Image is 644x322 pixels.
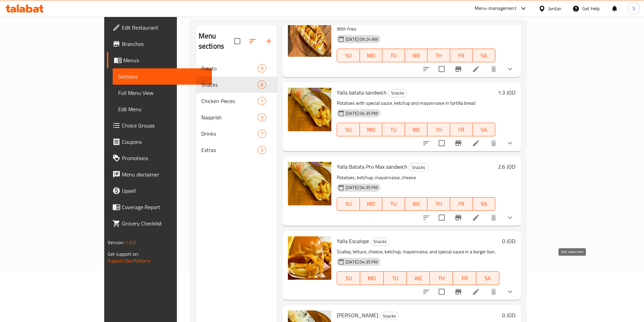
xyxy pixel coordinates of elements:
span: Menu disclaimer [122,170,206,179]
a: Edit menu item [472,214,480,222]
button: WE [405,123,428,136]
span: Yalla batata sandwich [337,87,387,98]
span: MO [363,199,380,209]
a: Sections [113,68,212,85]
a: Coverage Report [107,199,212,215]
button: SA [473,123,495,136]
div: Chicken Pieces [201,97,258,105]
button: WE [407,271,430,285]
span: Potato [201,64,258,72]
a: Branches [107,36,212,52]
span: Select to update [435,285,449,299]
span: 1 [258,98,266,104]
div: items [258,64,266,72]
p: Scallop, lettuce, cheese, ketchup, mayonnaise, and special sauce in a burger bun. [337,248,499,256]
span: TU [385,125,402,135]
span: FR [456,273,473,283]
button: SU [337,197,360,211]
svg: Show Choices [506,214,514,222]
button: TH [427,123,450,136]
button: sort-choices [418,135,435,151]
button: TH [430,271,453,285]
img: Yalla batata sandwich [288,88,331,131]
span: SU [340,199,357,209]
div: Snacks [388,89,407,97]
div: Extras3 [196,142,277,158]
span: SA [475,125,493,135]
span: FR [453,51,470,61]
button: FR [450,49,473,62]
span: TU [386,273,404,283]
span: TH [430,51,447,61]
div: Naqarish3 [196,109,277,125]
span: TU [385,51,402,61]
div: Snacks [201,81,258,89]
a: Choice Groups [107,117,212,134]
span: Coverage Report [122,203,206,211]
button: FR [450,123,473,136]
span: Sections [118,72,206,81]
span: TH [433,273,450,283]
span: [PERSON_NAME] [337,310,378,320]
button: sort-choices [418,61,435,77]
span: SA [475,51,493,61]
button: FR [453,271,476,285]
button: TU [384,271,407,285]
span: FR [453,125,470,135]
button: show more [502,209,518,226]
button: delete [485,61,502,77]
button: MO [360,123,383,136]
span: MO [363,51,380,61]
a: Coupons [107,134,212,150]
span: Naqarish [201,113,258,121]
span: Promotions [122,154,206,162]
span: Coupons [122,138,206,146]
span: 3 [258,147,266,153]
button: SU [337,123,360,136]
button: MO [360,49,383,62]
div: Snacks [380,312,399,320]
div: Jordan [548,5,562,12]
span: WE [408,199,425,209]
span: Yalla Escalope [337,236,369,246]
span: MO [363,273,381,283]
nav: Menu sections [196,57,277,161]
span: Branches [122,40,206,48]
p: Potatoes with special sauce, ketchup and mayonnaise in tortilla bread [337,99,495,107]
span: Snacks [409,164,428,171]
span: 9 [258,65,266,72]
span: 1.0.0 [125,238,136,247]
span: Select to update [435,62,449,76]
img: Yalla Escalope [288,236,331,280]
span: SU [340,273,357,283]
div: Extras [201,146,258,154]
a: Edit Restaurant [107,19,212,36]
span: FR [453,199,470,209]
p: With fries [337,25,495,33]
h6: 2.6 JOD [498,162,515,171]
button: MO [360,197,383,211]
div: Menu-management [475,4,516,13]
button: Branch-specific-item [450,284,466,300]
svg: Show Choices [506,288,514,296]
button: TH [427,49,450,62]
span: SU [340,51,357,61]
button: sort-choices [418,209,435,226]
img: Yalla Batata Pro Max sandwich [288,162,331,205]
span: MO [363,125,380,135]
span: TU [385,199,402,209]
span: [DATE] 04:35 PM [343,110,381,117]
span: 8 [258,82,266,88]
button: WE [405,197,428,211]
span: Grocery Checklist [122,219,206,227]
button: delete [485,135,502,151]
button: SU [337,271,360,285]
button: MO [360,271,383,285]
span: Snacks [371,238,389,245]
span: 7 [258,131,266,137]
p: Potatoes, ketchup, mayonnaise, cheese [337,173,495,182]
a: Menu disclaimer [107,166,212,183]
button: sort-choices [418,284,435,300]
span: Edit Restaurant [122,23,206,32]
